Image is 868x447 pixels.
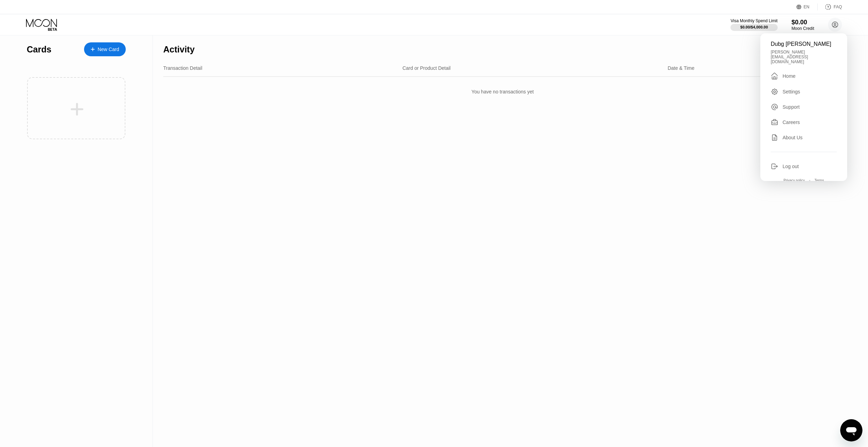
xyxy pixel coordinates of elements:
div: Support [783,104,800,110]
div: Dubg [PERSON_NAME] [771,41,837,47]
div: Visa Monthly Spend Limit$0.00/$4,000.00 [730,18,777,31]
div: Terms [815,179,824,182]
div: Privacy policy [784,179,805,182]
div: Support [771,103,837,111]
div: New Card [98,47,119,52]
div: Settings [783,89,800,94]
iframe: Nút để khởi chạy cửa sổ nhắn tin [840,419,862,441]
div: $0.00 [792,19,814,26]
div: New Card [84,42,126,56]
div: Cards [27,44,51,55]
div: Careers [771,118,837,126]
div: Log out [783,164,799,169]
div: About Us [783,135,803,140]
div: Moon Credit [792,26,814,31]
div: Home [783,73,795,79]
div:  [771,72,778,80]
div: EN [796,3,818,10]
div: [PERSON_NAME][EMAIL_ADDRESS][DOMAIN_NAME] [771,50,837,64]
div: Card or Product Detail [403,65,451,71]
div: FAQ [834,5,842,9]
div: FAQ [818,3,842,10]
div: Careers [783,119,800,125]
div: $0.00 / $4,000.00 [740,25,768,29]
div: You have no transactions yet [163,82,842,101]
div: Visa Monthly Spend Limit [730,18,777,23]
div: EN [804,5,810,9]
div: Transaction Detail [163,65,202,71]
div: About Us [771,134,837,141]
div: Home [771,72,837,80]
div: Date & Time [668,65,694,71]
div: Log out [771,163,837,170]
div: Settings [771,88,837,96]
div: Activity [163,44,195,55]
div: $0.00Moon Credit [792,19,814,31]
